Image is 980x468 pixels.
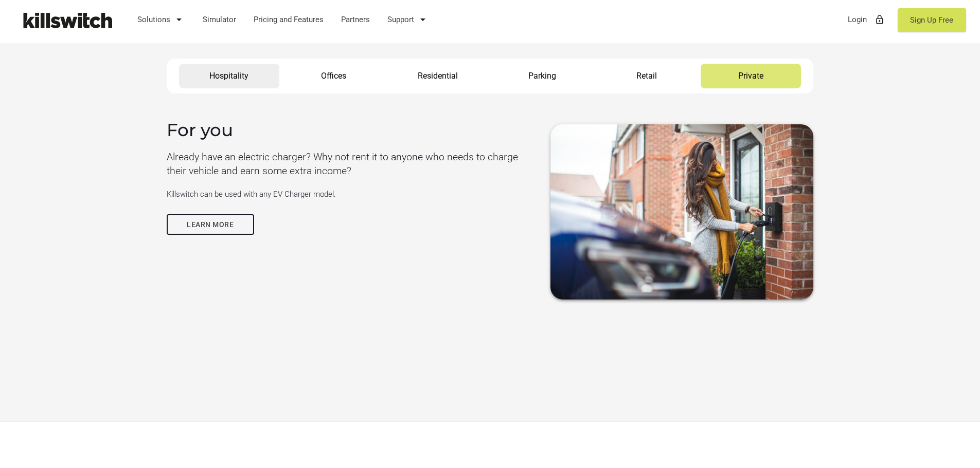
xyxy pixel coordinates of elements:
a: Private [701,64,801,88]
i: lock_outline [875,7,885,32]
a: Learn more [167,214,254,235]
i: arrow_drop_down [173,7,185,32]
a: Simulator [198,6,241,33]
a: Solutions [133,6,190,33]
p: Killswitch can be used with any EV Charger model. [167,188,539,201]
p: Already have an electric charger? Why not rent it to anyone who needs to charge their vehicle and... [167,150,539,178]
img: Killswitch [15,8,118,33]
a: Offices [283,64,384,88]
a: Support [383,6,434,33]
a: Loginlock_outline [843,6,890,33]
a: Residential [388,64,488,88]
i: arrow_drop_down [417,7,429,32]
a: Pricing and Features [249,6,329,33]
a: Retail [596,64,697,88]
a: Sign Up Free [898,8,966,32]
a: Hospitality [179,64,279,88]
a: Parking [492,64,593,88]
a: Partners [336,6,375,33]
img: EV Charging Station at Home [550,124,813,299]
h4: For you [167,121,539,140]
